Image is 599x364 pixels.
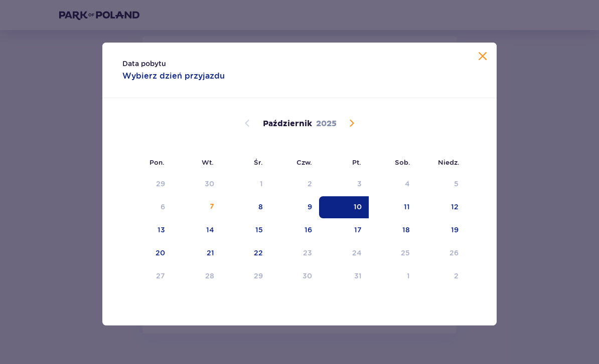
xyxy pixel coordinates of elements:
div: 7 [210,202,214,212]
div: 12 [451,202,459,212]
div: 4 [405,179,410,189]
div: 17 [354,225,362,235]
small: Śr. [254,158,263,166]
small: Sob. [395,158,410,166]
td: Data niedostępna. środa, 29 października 2025 [221,265,270,287]
td: 22 [221,242,270,264]
td: Data niedostępna. wtorek, 28 października 2025 [172,265,222,287]
td: Data niedostępna. czwartek, 30 października 2025 [270,265,320,287]
div: 22 [254,248,263,258]
div: 18 [402,225,410,235]
td: 20 [122,242,172,264]
td: 14 [172,219,222,241]
td: Data niedostępna. poniedziałek, 29 września 2025 [122,173,172,195]
div: 11 [404,202,410,212]
td: 15 [221,219,270,241]
small: Niedz. [438,158,460,166]
div: 10 [354,202,362,212]
div: 15 [255,225,263,235]
td: Data niedostępna. niedziela, 5 października 2025 [417,173,466,195]
div: 2 [308,179,312,189]
small: Wt. [202,158,214,166]
div: 23 [303,248,312,258]
div: 3 [357,179,362,189]
td: 7 [172,196,222,218]
p: 2025 [316,118,337,129]
td: Data niedostępna. sobota, 25 października 2025 [369,242,417,264]
div: 24 [352,248,362,258]
button: Zamknij [477,51,489,63]
td: Data niedostępna. piątek, 31 października 2025 [319,265,369,287]
div: 28 [205,271,214,281]
div: 16 [305,225,312,235]
div: 19 [451,225,459,235]
td: 13 [122,219,172,241]
td: Data niedostępna. piątek, 3 października 2025 [319,173,369,195]
div: 21 [207,248,214,258]
td: 18 [369,219,417,241]
td: 21 [172,242,222,264]
td: Data niedostępna. sobota, 4 października 2025 [369,173,417,195]
div: 1 [260,179,263,189]
div: 30 [303,271,312,281]
td: Data niedostępna. środa, 1 października 2025 [221,173,270,195]
div: 29 [254,271,263,281]
small: Pt. [352,158,361,166]
p: Wybierz dzień przyjazdu [122,71,225,82]
small: Czw. [296,158,312,166]
button: Następny miesiąc [346,117,358,129]
div: 8 [258,202,263,212]
div: 6 [161,202,165,212]
td: Data niedostępna. wtorek, 30 września 2025 [172,173,222,195]
div: 25 [401,248,410,258]
td: Data niedostępna. poniedziałek, 27 października 2025 [122,265,172,287]
div: 14 [206,225,214,235]
button: Poprzedni miesiąc [241,117,253,129]
td: 12 [417,196,466,218]
td: Data niedostępna. piątek, 24 października 2025 [319,242,369,264]
div: 26 [450,248,459,258]
td: 16 [270,219,320,241]
td: Data niedostępna. niedziela, 2 listopada 2025 [417,265,466,287]
td: 11 [369,196,417,218]
td: Data niedostępna. czwartek, 2 października 2025 [270,173,320,195]
p: Data pobytu [122,59,166,69]
div: 9 [308,202,312,212]
td: Data niedostępna. poniedziałek, 6 października 2025 [122,196,172,218]
td: Data niedostępna. sobota, 1 listopada 2025 [369,265,417,287]
div: 5 [454,179,459,189]
div: 20 [156,248,165,258]
div: 1 [407,271,410,281]
div: 27 [156,271,165,281]
td: 9 [270,196,320,218]
td: 17 [319,219,369,241]
td: 8 [221,196,270,218]
td: Data niedostępna. czwartek, 23 października 2025 [270,242,320,264]
td: Data zaznaczona. piątek, 10 października 2025 [319,196,369,218]
div: 31 [354,271,362,281]
td: Data niedostępna. niedziela, 26 października 2025 [417,242,466,264]
div: 30 [205,179,214,189]
td: 19 [417,219,466,241]
p: Październik [263,118,312,129]
div: 13 [158,225,165,235]
small: Pon. [149,158,165,166]
div: 29 [156,179,165,189]
div: 2 [454,271,459,281]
